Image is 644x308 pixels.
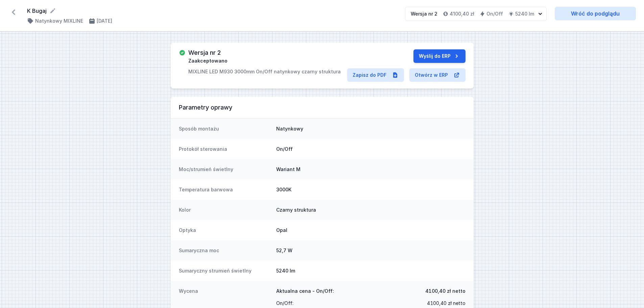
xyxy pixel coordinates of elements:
[276,125,466,132] dd: Natynkowy
[427,299,466,308] span: 4100,40 zł netto
[276,207,466,213] dd: Czarny struktura
[179,103,466,112] h3: Parametry oprawy
[27,7,397,15] form: K Bugaj
[49,7,56,14] button: Edytuj nazwę projektu
[515,10,534,17] h4: 5240 lm
[179,146,271,152] dt: Protokół sterowania
[276,146,466,152] dd: On/Off
[276,166,466,173] dd: Wariant M
[179,227,271,234] dt: Optyka
[179,186,271,193] dt: Temperatura barwowa
[179,207,271,213] dt: Kolor
[179,166,271,173] dt: Moc/strumień świetlny
[276,227,466,234] dd: Opal
[555,7,636,20] a: Wróć do podglądu
[35,18,83,24] h4: Natynkowy MIXLINE
[413,49,466,63] button: Wyślij do ERP
[276,288,334,294] span: Aktualna cena - On/Off:
[188,49,221,56] h3: Wersja nr 2
[179,247,271,254] dt: Sumaryczna moc
[97,18,112,24] h4: [DATE]
[276,267,466,274] dd: 5240 lm
[347,68,404,82] a: Zapisz do PDF
[179,125,271,132] dt: Sposób montażu
[276,299,293,308] span: On/Off :
[411,10,437,17] div: Wersja nr 2
[486,10,503,17] h4: On/Off
[276,247,466,254] dd: 52,7 W
[425,288,466,294] span: 4100,40 zł netto
[409,68,466,82] a: Otwórz w ERP
[276,186,466,193] dd: 3000K
[188,57,228,64] span: Zaakceptowano
[179,267,271,274] dt: Sumaryczny strumień świetlny
[405,7,547,21] button: Wersja nr 24100,40 złOn/Off5240 lm
[188,68,341,75] p: MIXLINE LED M930 3000mm On/Off natynkowy czarny struktura
[450,10,474,17] h4: 4100,40 zł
